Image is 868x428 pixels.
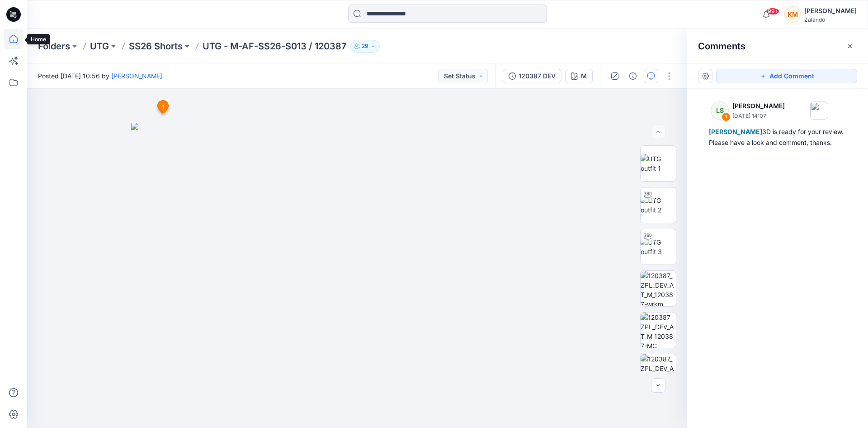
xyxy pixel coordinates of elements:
div: 3D is ready for your review. Please have a look and comment, thanks. [709,126,846,148]
a: UTG [90,40,109,53]
button: Add Comment [716,69,857,83]
span: Posted [DATE] 10:56 by [38,71,162,81]
p: [PERSON_NAME] [732,101,785,111]
div: Zalando [804,16,857,23]
div: M [581,71,587,81]
p: 29 [362,41,368,51]
h2: Comments [698,41,745,52]
img: UTG outfit 1 [641,154,676,173]
button: M [565,69,593,83]
img: UTG outfit 3 [641,237,676,256]
span: 99+ [766,8,779,15]
img: UTG outfit 2 [641,196,676,215]
button: 120387 DEV [503,69,561,83]
p: [DATE] 14:07 [732,111,785,120]
img: 120387_ZPL_DEV_AT_M_120387-patterns [641,354,676,390]
span: [PERSON_NAME] [709,128,762,135]
button: Details [626,69,640,83]
div: 1 [722,112,731,121]
div: LS [711,101,729,120]
div: KM [784,6,801,23]
img: 120387_ZPL_DEV_AT_M_120387-MC [641,313,676,348]
img: 120387_ZPL_DEV_AT_M_120387-wrkm [641,271,676,306]
div: [PERSON_NAME] [804,5,857,16]
a: SS26 Shorts [129,40,183,53]
a: [PERSON_NAME] [111,72,162,80]
a: Folders [38,40,70,53]
p: UTG - M-AF-SS26-S013 / 120387 [203,40,347,53]
div: 120387 DEV [519,71,556,81]
button: 29 [350,40,380,53]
